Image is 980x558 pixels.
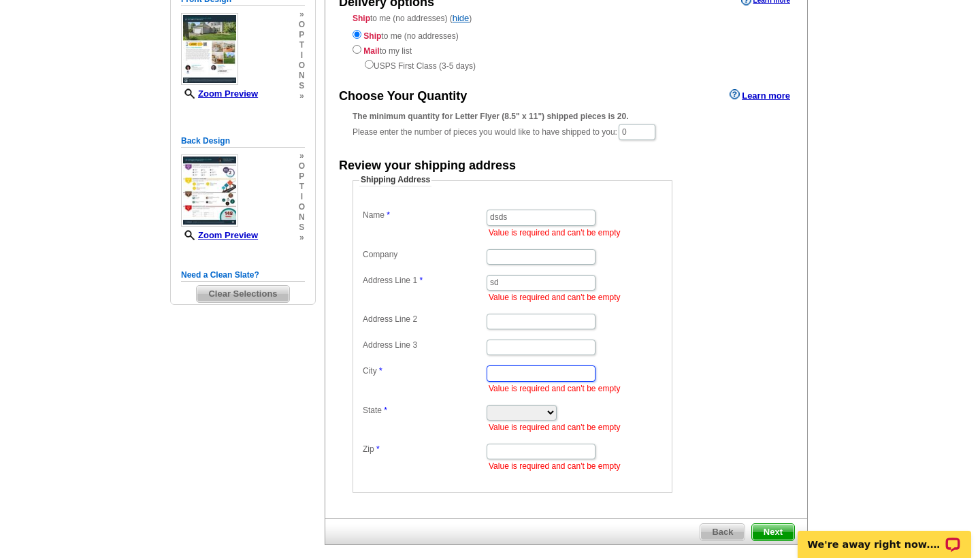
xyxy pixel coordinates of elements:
[325,12,807,72] div: to me (no addresses) ( )
[181,88,258,99] a: Zoom Preview
[299,10,305,20] span: »
[700,523,745,541] a: Back
[363,210,485,221] label: Name
[489,383,666,395] li: Value is required and can't be empty
[752,524,794,540] span: Next
[363,249,485,261] label: Company
[363,365,485,377] label: City
[299,40,305,50] span: t
[299,223,305,233] span: s
[353,14,370,23] strong: Ship
[299,81,305,91] span: s
[363,314,485,325] label: Address Line 2
[299,192,305,202] span: i
[353,110,780,142] div: Please enter the number of pieces you would like to have shipped to you:
[181,230,258,240] a: Zoom Preview
[299,71,305,81] span: n
[363,275,485,286] label: Address Line 1
[299,20,305,30] span: o
[363,46,379,56] strong: Mail
[299,233,305,243] span: »
[700,524,745,540] span: Back
[453,13,470,23] a: hide
[299,202,305,212] span: o
[730,89,790,100] a: Learn more
[299,151,305,161] span: »
[197,286,289,302] span: Clear Selections
[353,27,780,72] div: to me (no addresses) to my list
[363,405,485,416] label: State
[299,61,305,71] span: o
[489,292,666,303] li: Value is required and can't be empty
[299,50,305,61] span: i
[299,212,305,223] span: n
[789,515,980,558] iframe: LiveChat chat widget
[363,444,485,455] label: Zip
[299,161,305,171] span: o
[299,30,305,40] span: p
[339,157,516,175] div: Review your shipping address
[353,110,780,122] div: The minimum quantity for Letter Flyer (8.5" x 11") shipped pieces is 20.
[489,422,666,433] li: Value is required and can't be empty
[181,154,238,227] img: small-thumb.jpg
[353,57,780,72] div: USPS First Class (3-5 days)
[299,182,305,192] span: t
[489,227,666,239] li: Value is required and can't be empty
[299,91,305,101] span: »
[363,31,381,41] strong: Ship
[299,171,305,182] span: p
[181,13,238,85] img: small-thumb.jpg
[489,461,666,472] li: Value is required and can't be empty
[363,340,485,351] label: Address Line 3
[181,269,305,282] h5: Need a Clean Slate?
[359,174,431,186] legend: Shipping Address
[181,135,305,148] h5: Back Design
[339,88,467,105] div: Choose Your Quantity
